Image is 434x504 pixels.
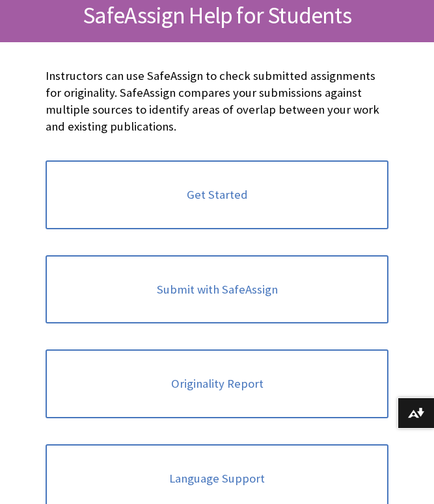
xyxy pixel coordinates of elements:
a: Submit with SafeAssign [46,255,388,324]
p: Instructors can use SafeAssign to check submitted assignments for originality. SafeAssign compare... [46,68,388,136]
span: SafeAssign Help for Students [83,1,351,30]
a: Originality Report [46,349,388,418]
a: Get Started [46,160,388,229]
